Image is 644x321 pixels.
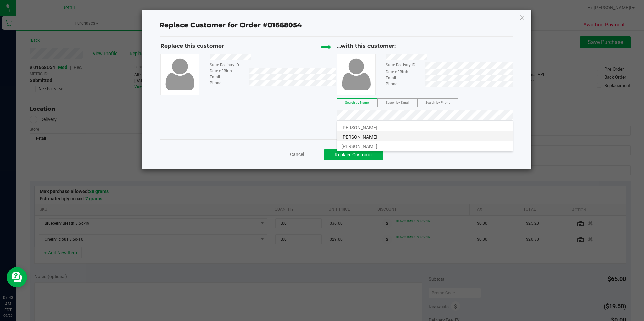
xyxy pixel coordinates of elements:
div: Phone [204,80,249,86]
div: Email [204,74,249,80]
img: user-icon.png [339,57,374,92]
span: Cancel [290,152,304,157]
img: user-icon.png [162,57,198,92]
div: Date of Birth [381,69,425,75]
span: Search by Email [386,101,409,104]
span: Replace Customer for Order #01668054 [155,20,306,31]
button: Replace Customer [324,149,383,160]
span: Replace this customer [160,43,224,49]
div: Phone [381,81,425,87]
div: Email [381,75,425,81]
span: Search by Name [345,101,369,104]
div: State Registry ID [381,62,425,68]
iframe: Resource center [7,267,27,287]
div: State Registry ID [204,62,249,68]
div: Date of Birth [204,68,249,74]
span: ...with this customer: [337,43,396,49]
span: Search by Phone [425,101,450,104]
